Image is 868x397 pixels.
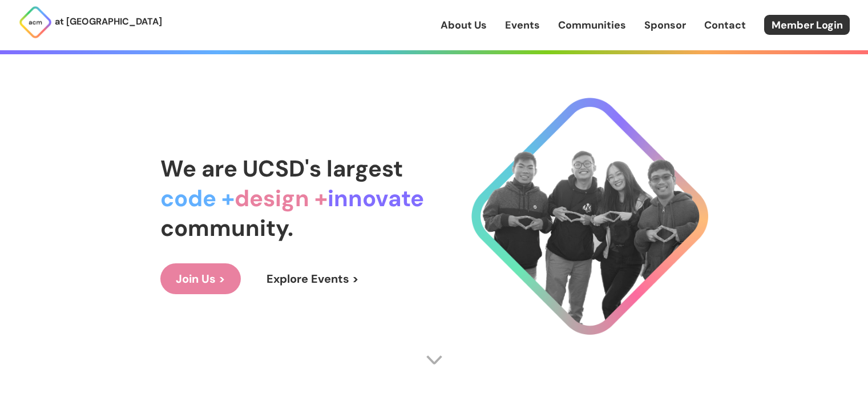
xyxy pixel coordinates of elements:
[426,351,443,368] img: Scroll Arrow
[235,183,328,213] span: design +
[160,154,403,183] span: We are UCSD's largest
[18,5,53,39] img: ACM Logo
[328,183,424,213] span: innovate
[764,15,850,35] a: Member Login
[160,263,241,294] a: Join Us >
[644,18,686,33] a: Sponsor
[160,213,293,243] span: community.
[18,5,162,39] a: at [GEOGRAPHIC_DATA]
[558,18,626,33] a: Communities
[55,14,162,29] p: at [GEOGRAPHIC_DATA]
[704,18,746,33] a: Contact
[160,183,235,213] span: code +
[441,18,487,33] a: About Us
[471,98,708,335] img: Cool Logo
[251,263,374,294] a: Explore Events >
[505,18,540,33] a: Events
